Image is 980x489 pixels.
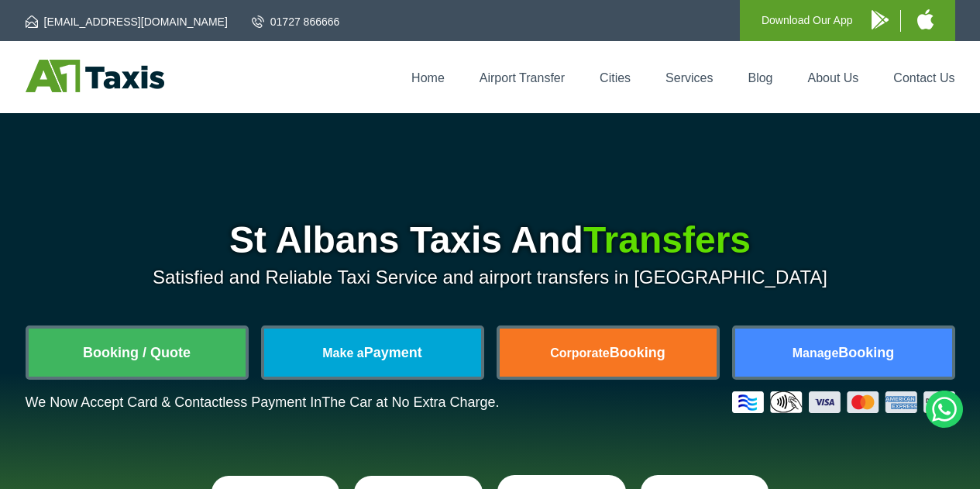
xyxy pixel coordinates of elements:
[665,71,713,84] a: Services
[411,71,445,84] a: Home
[26,222,955,259] h1: St Albans Taxis And
[917,9,934,29] img: A1 Taxis iPhone App
[872,10,889,29] img: A1 Taxis Android App
[500,329,717,377] a: CorporateBooking
[600,71,631,84] a: Cities
[748,71,772,84] a: Blog
[762,11,853,30] p: Download Our App
[26,14,228,29] a: [EMAIL_ADDRESS][DOMAIN_NAME]
[550,346,609,360] span: Corporate
[793,346,839,360] span: Manage
[29,329,246,377] a: Booking / Quote
[26,60,164,92] img: A1 Taxis St Albans LTD
[322,346,363,360] span: Make a
[26,394,500,411] p: We Now Accept Card & Contactless Payment In
[322,394,499,410] span: The Car at No Extra Charge.
[26,267,955,288] p: Satisfied and Reliable Taxi Service and airport transfers in [GEOGRAPHIC_DATA]
[264,329,481,377] a: Make aPayment
[808,71,859,84] a: About Us
[735,329,952,377] a: ManageBooking
[583,219,751,260] span: Transfers
[893,71,954,84] a: Contact Us
[252,14,340,29] a: 01727 866666
[480,71,565,84] a: Airport Transfer
[732,391,955,413] img: Credit And Debit Cards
